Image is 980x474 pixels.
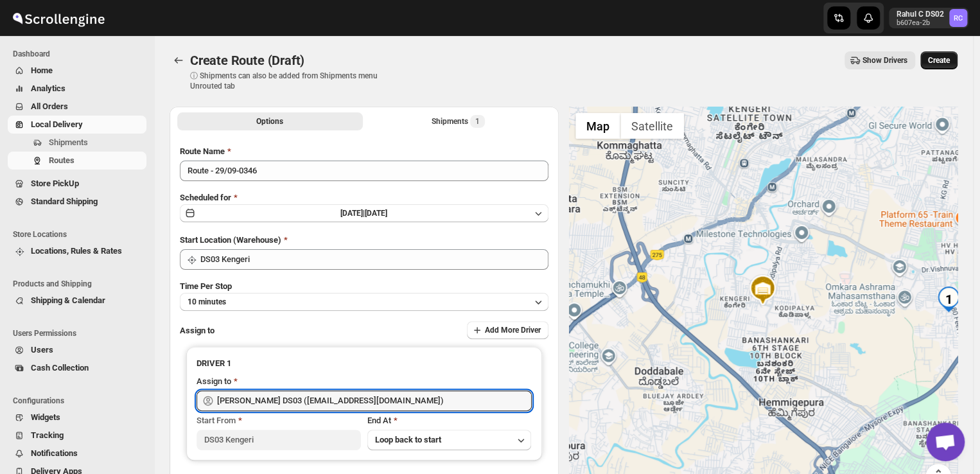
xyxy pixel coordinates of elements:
[340,209,365,218] span: [DATE] |
[8,242,146,260] button: Locations, Rules & Rates
[8,444,146,462] button: Notifications
[936,286,961,312] div: 1
[180,293,548,311] button: 10 minutes
[8,80,146,98] button: Analytics
[197,357,532,370] h3: DRIVER 1
[8,134,146,152] button: Shipments
[897,9,944,19] p: Rahul C DS02
[8,359,146,377] button: Cash Collection
[31,363,89,373] span: Cash Collection
[197,375,231,388] div: Assign to
[190,71,392,91] p: ⓘ Shipments can also be added from Shipments menu Unrouted tab
[49,137,88,147] span: Shipments
[31,119,83,129] span: Local Delivery
[949,9,967,27] span: Rahul C DS02
[188,297,226,307] span: 10 minutes
[31,246,122,256] span: Locations, Rules & Rates
[177,112,363,130] button: All Route Options
[180,326,214,335] span: Assign to
[180,193,231,202] span: Scheduled for
[31,66,53,75] span: Home
[197,416,236,425] span: Start From
[31,101,68,111] span: All Orders
[889,8,968,28] button: User menu
[620,113,684,139] button: Show satellite imagery
[575,113,620,139] button: Show street map
[475,116,480,127] span: 1
[8,426,146,444] button: Tracking
[928,55,950,66] span: Create
[8,408,146,426] button: Widgets
[365,209,387,218] span: [DATE]
[31,412,60,422] span: Widgets
[8,98,146,116] button: All Orders
[8,62,146,80] button: Home
[31,83,66,93] span: Analytics
[8,292,146,310] button: Shipping & Calendar
[897,19,944,27] p: b607ea-2b
[367,430,532,450] button: Loop back to start
[180,235,281,245] span: Start Location (Warehouse)
[180,281,232,291] span: Time Per Stop
[13,279,148,289] span: Products and Shipping
[467,321,548,339] button: Add More Driver
[256,116,283,127] span: Options
[367,414,532,427] div: End At
[13,49,148,59] span: Dashboard
[190,53,304,68] span: Create Route (Draft)
[375,435,441,444] span: Loop back to start
[13,396,148,406] span: Configurations
[10,2,107,34] img: ScrollEngine
[180,146,225,156] span: Route Name
[8,341,146,359] button: Users
[920,51,958,69] button: Create
[31,430,64,440] span: Tracking
[365,112,551,130] button: Selected Shipments
[31,295,105,305] span: Shipping & Calendar
[170,51,188,69] button: Routes
[926,423,965,461] div: Open chat
[844,51,915,69] button: Show Drivers
[13,328,148,338] span: Users Permissions
[31,179,79,188] span: Store PickUp
[180,161,548,181] input: Eg: Bengaluru Route
[49,155,74,165] span: Routes
[954,14,963,22] text: RC
[432,115,485,128] div: Shipments
[180,204,548,222] button: [DATE]|[DATE]
[8,152,146,170] button: Routes
[200,249,548,270] input: Search location
[31,197,98,206] span: Standard Shipping
[217,391,532,411] input: Search assignee
[31,345,53,355] span: Users
[485,325,541,335] span: Add More Driver
[13,229,148,240] span: Store Locations
[862,55,907,66] span: Show Drivers
[31,448,78,458] span: Notifications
